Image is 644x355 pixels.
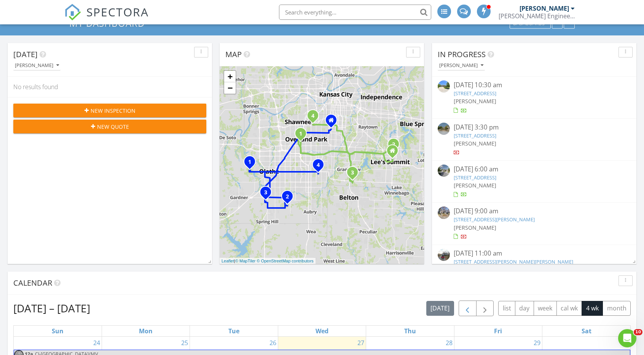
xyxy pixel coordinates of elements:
a: [DATE] 9:00 am [STREET_ADDRESS][PERSON_NAME] [PERSON_NAME] [438,206,631,240]
a: [STREET_ADDRESS] [454,90,496,97]
button: week [534,301,557,316]
span: [PERSON_NAME] [454,140,496,147]
img: streetview [438,123,450,135]
span: Map [225,49,242,59]
button: Next [476,301,494,316]
span: In Progress [438,49,486,59]
button: 4 wk [582,301,603,316]
span: New Quote [97,123,129,131]
div: [DATE] 11:00 am [454,249,615,258]
div: 14701 Pine View Drive, Grandview, MO 64030 [352,172,357,177]
a: Sunday [50,326,65,336]
i: 2 [392,142,395,147]
button: day [515,301,534,316]
span: [PERSON_NAME] [454,224,496,231]
a: Wednesday [314,326,330,336]
button: [DATE] [426,301,454,316]
a: © MapTiler [235,259,256,263]
iframe: Intercom live chat [618,329,636,347]
img: streetview [438,249,450,261]
span: [PERSON_NAME] [454,98,496,105]
button: Previous [459,301,477,316]
div: [PERSON_NAME] [520,5,569,12]
button: list [498,301,515,316]
button: New Quote [13,120,206,133]
div: 13340 Kimberly Circle, Olathe, KS 66061 [250,162,254,166]
a: Leaflet [222,259,234,263]
span: SPECTORA [86,4,149,20]
div: 310 SE 1st St, Lee's Summit MO 64063 [392,150,397,155]
a: Go to August 24, 2025 [92,337,102,349]
a: Tuesday [227,326,241,336]
a: Zoom in [224,71,236,82]
a: Friday [493,326,504,336]
span: [DATE] [13,49,38,59]
a: © OpenStreetMap contributors [257,259,314,263]
i: 4 [317,163,320,168]
a: [DATE] 6:00 am [STREET_ADDRESS] [PERSON_NAME] [438,165,631,198]
a: Monday [137,326,154,336]
a: Zoom out [224,82,236,94]
div: [PERSON_NAME] [439,63,483,68]
div: 4804 West 138th Street, Overland Park, KS 66224 [318,165,323,169]
div: | [220,258,316,264]
a: Go to August 27, 2025 [356,337,366,349]
div: Dashboards [513,21,547,26]
img: streetview [438,80,450,93]
div: 1250 Northeast Depot Drive, Lee's Summit, MO 64086 [394,144,398,149]
div: 6419 West 62nd Street , Mission, KS 66202 [313,115,317,120]
img: The Best Home Inspection Software - Spectora [64,4,81,21]
div: No results found [8,77,212,97]
button: [PERSON_NAME] [13,61,61,71]
a: [STREET_ADDRESS] [454,132,496,139]
div: Schroeder Engineering, LLC [499,12,575,20]
a: [DATE] 11:00 am [STREET_ADDRESS][PERSON_NAME][PERSON_NAME] [PERSON_NAME] [438,249,631,283]
div: [DATE] 6:00 am [454,165,615,174]
button: [PERSON_NAME] [438,61,485,71]
a: [STREET_ADDRESS] [454,174,496,181]
div: 6923 Edgevale Road, Kansas City MO 64113 [331,120,336,125]
a: Saturday [580,326,593,336]
i: 3 [264,190,267,195]
div: 8918 Switzer Street, Overland Park, KS 66214 [301,133,305,138]
a: Go to August 28, 2025 [444,337,454,349]
div: [DATE] 9:00 am [454,206,615,216]
a: [DATE] 3:30 pm [STREET_ADDRESS] [PERSON_NAME] [438,123,631,157]
span: [PERSON_NAME] [454,182,496,189]
i: 1 [248,160,251,165]
input: Search everything... [279,5,431,20]
div: 21155 West 180th Street, Olathe, KS 66062 [266,192,270,197]
button: cal wk [556,301,582,316]
i: 3 [351,170,354,176]
h2: [DATE] – [DATE] [13,301,90,316]
img: streetview [438,165,450,177]
img: streetview [438,206,450,219]
span: 10 [634,329,642,335]
button: New Inspection [13,104,206,117]
a: [STREET_ADDRESS][PERSON_NAME][PERSON_NAME] [454,258,573,265]
div: 14440 West 187th Terrace, Olathe, KS 66062 [287,196,292,201]
a: Go to August 26, 2025 [268,337,278,349]
a: Go to August 29, 2025 [532,337,542,349]
div: [DATE] 3:30 pm [454,123,615,132]
a: [STREET_ADDRESS][PERSON_NAME] [454,216,535,223]
i: 1 [299,131,302,137]
a: [DATE] 10:30 am [STREET_ADDRESS] [PERSON_NAME] [438,80,631,114]
a: Thursday [403,326,418,336]
div: [DATE] 10:30 am [454,80,615,90]
i: 4 [311,114,314,119]
span: Calendar [13,278,52,288]
span: New Inspection [91,107,135,115]
div: [PERSON_NAME] [15,63,59,68]
button: month [603,301,631,316]
a: SPECTORA [64,10,149,26]
i: 2 [286,194,289,200]
a: Go to August 25, 2025 [180,337,190,349]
